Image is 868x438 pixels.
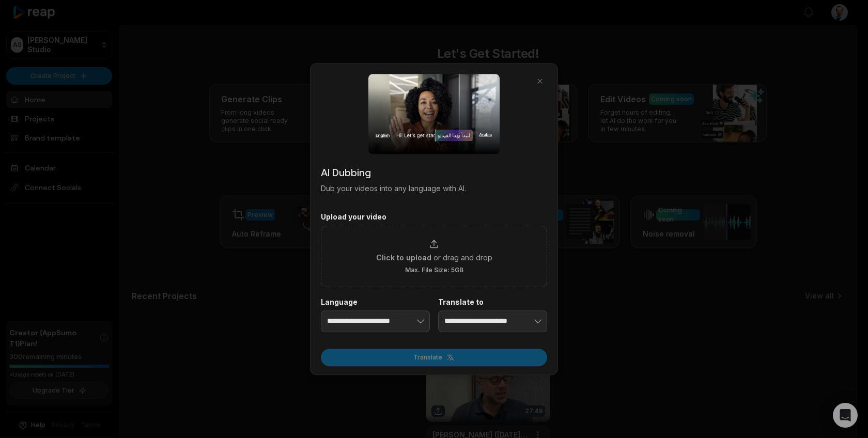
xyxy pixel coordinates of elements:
label: Language [321,298,430,307]
label: Upload your video [321,212,547,222]
span: or drag and drop [433,252,492,263]
img: dubbing_dialog.png [368,74,500,154]
span: Click to upload [376,252,431,263]
h2: AI Dubbing [321,164,547,180]
label: Translate to [438,298,547,307]
p: Dub your videos into any language with AI. [321,183,547,194]
span: Max. File Size: 5GB [405,266,463,274]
